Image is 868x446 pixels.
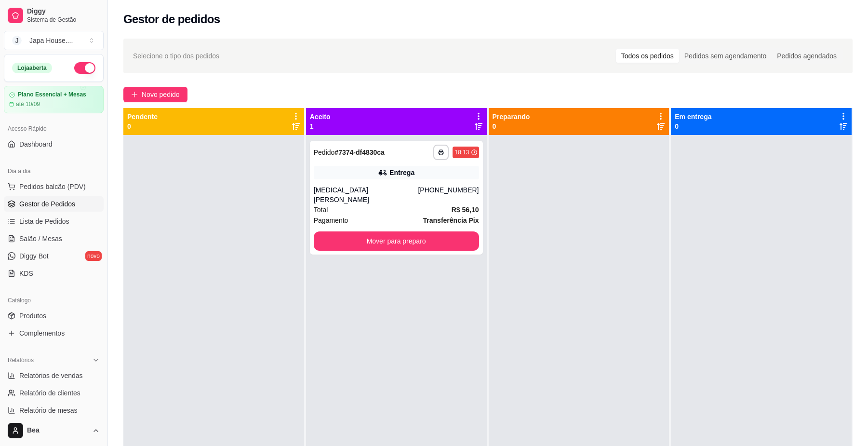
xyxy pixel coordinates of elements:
div: Todos os pedidos [616,49,679,63]
span: Produtos [19,311,46,321]
div: [MEDICAL_DATA][PERSON_NAME] [314,185,418,204]
span: Dashboard [19,139,53,149]
a: Salão / Mesas [4,231,104,246]
div: [PHONE_NUMBER] [418,185,479,204]
span: Total [314,204,328,215]
p: 0 [127,122,158,131]
strong: R$ 56,10 [452,206,479,214]
span: plus [131,91,138,98]
div: Entrega [389,168,414,177]
span: J [12,36,22,45]
span: Relatórios [8,356,34,364]
span: Diggy [27,7,100,16]
span: Selecione o tipo dos pedidos [133,51,219,61]
a: Lista de Pedidos [4,214,104,229]
span: Pedidos balcão (PDV) [19,182,86,191]
span: Lista de Pedidos [19,216,69,226]
span: Relatórios de vendas [19,371,83,380]
span: Sistema de Gestão [27,16,100,24]
button: Mover para preparo [314,231,479,251]
a: DiggySistema de Gestão [4,4,104,27]
div: Catálogo [4,293,104,308]
button: Pedidos balcão (PDV) [4,179,104,194]
p: 0 [675,122,711,131]
span: Relatório de mesas [19,405,78,415]
span: Relatório de clientes [19,388,80,398]
div: Japa House. ... [29,36,73,45]
span: Complementos [19,328,65,338]
span: Diggy Bot [19,251,49,261]
a: KDS [4,266,104,281]
a: Plano Essencial + Mesasaté 10/09 [4,86,104,113]
p: Pendente [127,112,158,122]
a: Gestor de Pedidos [4,196,104,212]
span: Pagamento [314,215,348,226]
article: até 10/09 [16,100,40,108]
div: 18:13 [454,149,469,156]
a: Relatório de clientes [4,385,104,401]
div: Loja aberta [12,63,52,73]
p: Em entrega [675,112,711,122]
article: Plano Essencial + Mesas [18,91,86,98]
p: 0 [493,122,530,131]
button: Bea [4,419,104,442]
strong: # 7374-df4830ca [334,149,385,156]
div: Dia a dia [4,163,104,179]
p: 1 [310,122,331,131]
span: Pedido [314,149,335,156]
span: KDS [19,269,33,278]
span: Bea [27,426,88,435]
a: Relatórios de vendas [4,368,104,383]
button: Novo pedido [123,87,187,102]
span: Novo pedido [142,89,180,100]
strong: Transferência Pix [423,216,479,224]
a: Complementos [4,325,104,341]
span: Gestor de Pedidos [19,199,75,209]
div: Pedidos agendados [772,49,842,63]
div: Acesso Rápido [4,121,104,136]
a: Produtos [4,308,104,324]
a: Dashboard [4,136,104,152]
a: Diggy Botnovo [4,248,104,264]
h2: Gestor de pedidos [123,12,220,27]
p: Aceito [310,112,331,122]
button: Alterar Status [74,62,95,74]
span: Salão / Mesas [19,234,62,243]
p: Preparando [493,112,530,122]
button: Select a team [4,31,104,50]
a: Relatório de mesas [4,403,104,418]
div: Pedidos sem agendamento [679,49,772,63]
